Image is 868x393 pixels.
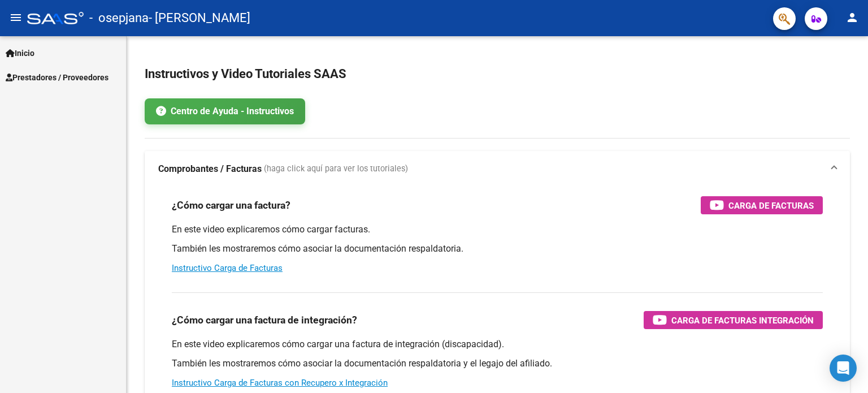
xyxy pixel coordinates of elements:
[845,11,859,24] mat-icon: person
[644,311,823,329] button: Carga de Facturas Integración
[145,98,305,124] a: Centro de Ayuda - Instructivos
[172,263,283,273] a: Instructivo Carga de Facturas
[701,196,823,214] button: Carga de Facturas
[145,151,850,187] mat-expansion-panel-header: Comprobantes / Facturas (haga click aquí para ver los tutoriales)
[9,11,23,24] mat-icon: menu
[172,312,357,328] h3: ¿Cómo cargar una factura de integración?
[6,71,108,84] span: Prestadores / Proveedores
[172,197,290,213] h3: ¿Cómo cargar una factura?
[172,357,823,370] p: También les mostraremos cómo asociar la documentación respaldatoria y el legajo del afiliado.
[264,163,408,175] span: (haga click aquí para ver los tutoriales)
[728,198,814,213] span: Carga de Facturas
[671,313,814,327] span: Carga de Facturas Integración
[158,163,262,175] strong: Comprobantes / Facturas
[89,6,149,31] span: - osepjana
[172,243,823,255] p: También les mostraremos cómo asociar la documentación respaldatoria.
[172,378,388,388] a: Instructivo Carga de Facturas con Recupero x Integración
[172,223,823,236] p: En este video explicaremos cómo cargar facturas.
[145,63,850,85] h2: Instructivos y Video Tutoriales SAAS
[6,47,34,59] span: Inicio
[172,338,823,351] p: En este video explicaremos cómo cargar una factura de integración (discapacidad).
[830,355,857,382] div: Open Intercom Messenger
[149,6,250,31] span: - [PERSON_NAME]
